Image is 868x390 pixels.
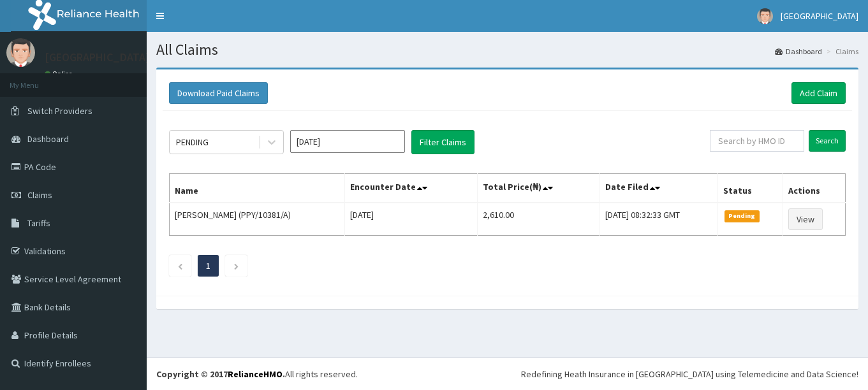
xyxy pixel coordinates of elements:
[823,46,858,57] li: Claims
[788,208,823,230] a: View
[757,8,773,24] img: User Image
[176,136,209,148] div: PENDING
[147,357,868,390] footer: All rights reserved.
[27,217,50,229] span: Tariffs
[477,174,600,203] th: Total Price(₦)
[345,203,477,236] td: [DATE]
[27,133,69,145] span: Dashboard
[156,41,858,58] h1: All Claims
[233,260,239,271] a: Next page
[477,203,600,236] td: 2,610.00
[45,69,75,78] a: Online
[725,210,760,222] span: Pending
[791,82,846,104] a: Add Claim
[718,174,783,203] th: Status
[345,174,477,203] th: Encounter Date
[170,203,345,236] td: [PERSON_NAME] (PPY/10381/A)
[809,130,846,152] input: Search
[411,130,474,154] button: Filter Claims
[710,130,804,152] input: Search by HMO ID
[177,260,183,271] a: Previous page
[170,174,345,203] th: Name
[775,46,822,57] a: Dashboard
[45,52,150,63] p: [GEOGRAPHIC_DATA]
[206,260,210,271] a: Page 1 is your current page
[781,10,858,22] span: [GEOGRAPHIC_DATA]
[27,105,92,117] span: Switch Providers
[27,189,52,201] span: Claims
[156,368,285,380] strong: Copyright © 2017 .
[521,368,858,380] div: Redefining Heath Insurance in [GEOGRAPHIC_DATA] using Telemedicine and Data Science!
[6,38,35,67] img: User Image
[783,174,845,203] th: Actions
[600,203,717,236] td: [DATE] 08:32:33 GMT
[228,368,283,380] a: RelianceHMO
[290,130,405,153] input: Select Month and Year
[600,174,717,203] th: Date Filed
[169,82,268,104] button: Download Paid Claims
